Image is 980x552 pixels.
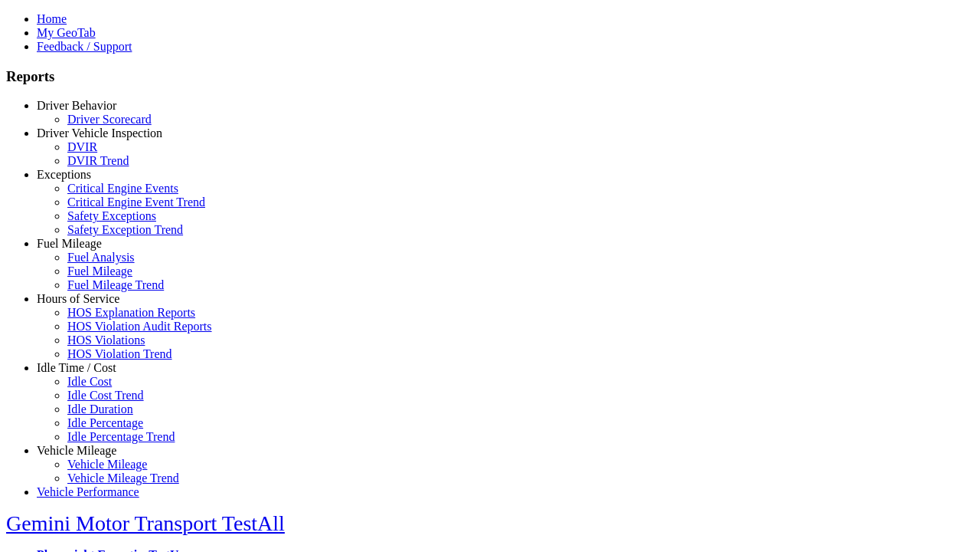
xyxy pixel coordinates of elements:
[67,209,156,222] a: Safety Exceptions
[67,416,143,429] a: Idle Percentage
[67,402,133,416] a: Idle Duration
[37,168,91,181] a: Exceptions
[37,444,116,457] a: Vehicle Mileage
[37,485,139,498] a: Vehicle Performance
[67,458,147,471] a: Vehicle Mileage
[67,264,132,278] a: Fuel Mileage
[67,154,129,167] a: DVIR Trend
[37,99,116,112] a: Driver Behavior
[37,12,67,25] a: Home
[67,113,152,126] a: Driver Scorecard
[37,26,96,39] a: My GeoTab
[67,347,172,360] a: HOS Violation Trend
[67,223,183,236] a: Safety Exception Trend
[67,182,178,195] a: Critical Engine Events
[6,68,974,85] h3: Reports
[37,237,102,250] a: Fuel Mileage
[67,430,175,443] a: Idle Percentage Trend
[67,306,195,319] a: HOS Explanation Reports
[37,40,132,53] a: Feedback / Support
[67,251,135,264] a: Fuel Analysis
[67,140,97,153] a: DVIR
[67,333,145,347] a: HOS Violations
[67,472,179,485] a: Vehicle Mileage Trend
[6,511,285,535] a: Gemini Motor Transport TestAll
[67,375,112,388] a: Idle Cost
[67,195,205,209] a: Critical Engine Event Trend
[67,278,164,291] a: Fuel Mileage Trend
[67,320,212,333] a: HOS Violation Audit Reports
[37,361,116,374] a: Idle Time / Cost
[37,292,119,305] a: Hours of Service
[37,127,162,140] a: Driver Vehicle Inspection
[67,389,144,402] a: Idle Cost Trend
